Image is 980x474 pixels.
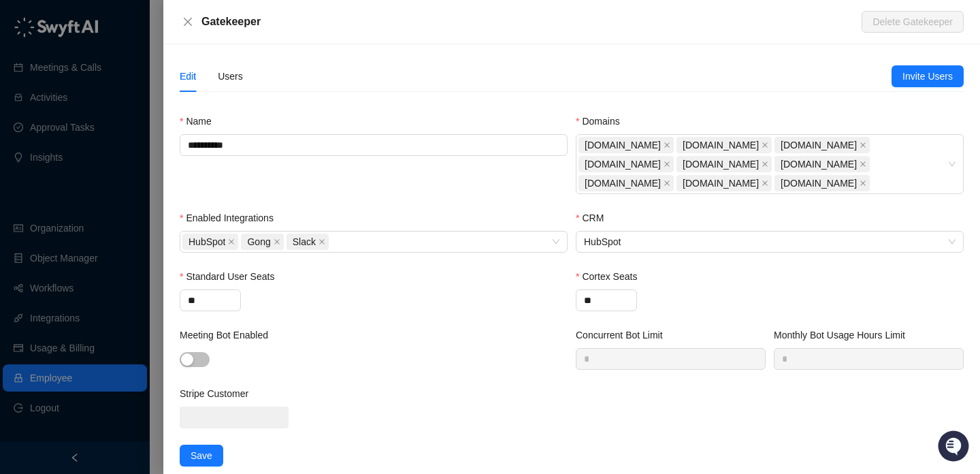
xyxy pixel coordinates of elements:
label: Cortex Seats [576,269,647,284]
span: Docs [27,191,50,204]
span: usegatekeeper.com [676,175,772,191]
span: gatekeeper.io [774,137,870,153]
button: Close [180,14,196,30]
img: Swyft AI [14,14,41,41]
span: trygatekeeper.com [774,156,870,172]
span: gatekeeperhq.io [676,137,772,153]
span: gatekeeperhq.co [676,156,772,172]
span: [DOMAIN_NAME] [683,157,759,172]
span: HubSpot [189,234,225,249]
span: gatekeeperhq.com [578,137,674,153]
span: gatekeeperhq.net [578,175,674,191]
span: close [664,161,670,168]
input: Concurrent Bot Limit [576,349,765,369]
span: close [762,142,768,148]
img: 5124521997842_fc6d7dfcefe973c2e489_88.png [14,123,38,148]
span: [DOMAIN_NAME] [781,157,857,172]
div: 📚 [14,192,24,203]
span: gatekeeperclm.com [774,175,870,191]
span: Gong [247,234,270,249]
input: Name [180,134,568,156]
div: Start new chat [46,123,223,137]
label: Domains [576,114,630,129]
div: 📶 [61,192,72,203]
input: Cortex Seats [576,290,636,311]
input: Monthly Bot Usage Hours Limit [774,349,963,369]
input: Domains [872,178,875,189]
span: close [860,161,866,168]
label: Standard User Seats [180,269,284,284]
a: Powered byPylon [96,223,165,234]
span: [DOMAIN_NAME] [585,157,661,172]
span: close [182,16,193,27]
span: [DOMAIN_NAME] [585,176,661,191]
span: gatekeepervclm.com [578,156,674,172]
label: CRM [576,210,613,225]
label: Meeting Bot Enabled [180,328,278,343]
label: Stripe Customer [180,386,258,401]
span: close [228,238,235,245]
span: close [664,180,670,187]
span: close [318,238,325,245]
a: 📶Status [56,185,110,210]
h2: How can we help? [14,76,248,98]
span: Status [75,191,105,204]
input: Standard User Seats [180,290,240,311]
button: Start new chat [231,127,248,144]
span: [DOMAIN_NAME] [683,138,759,153]
span: Gong [241,234,283,250]
div: Gatekeeper [201,14,862,30]
span: Save [191,448,212,463]
span: close [664,142,670,148]
button: Save [180,445,223,467]
span: close [274,238,280,245]
div: We're available if you need us! [46,137,172,148]
a: 📚Docs [8,185,56,210]
span: HubSpot [584,232,955,252]
span: [DOMAIN_NAME] [781,176,857,191]
label: Name [180,114,221,129]
div: Edit [180,69,196,84]
div: Users [218,69,243,84]
iframe: Open customer support [936,429,973,466]
span: HubSpot [182,234,238,250]
button: Invite Users [892,65,964,87]
span: close [860,180,866,187]
span: Slack [287,234,329,250]
span: close [762,180,768,187]
span: [DOMAIN_NAME] [781,138,857,153]
span: close [762,161,768,168]
label: Enabled Integrations [180,210,283,225]
label: Concurrent Bot Limit [576,328,672,343]
span: close [860,142,866,148]
label: Monthly Bot Usage Hours Limit [774,328,915,343]
input: Enabled Integrations [331,237,334,247]
span: [DOMAIN_NAME] [585,138,661,153]
span: Slack [293,234,316,249]
button: Meeting Bot Enabled [180,352,210,367]
span: [DOMAIN_NAME] [683,176,759,191]
span: Pylon [135,224,165,234]
button: Delete Gatekeeper [862,11,964,33]
span: Invite Users [902,69,953,84]
p: Welcome 👋 [14,54,248,76]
